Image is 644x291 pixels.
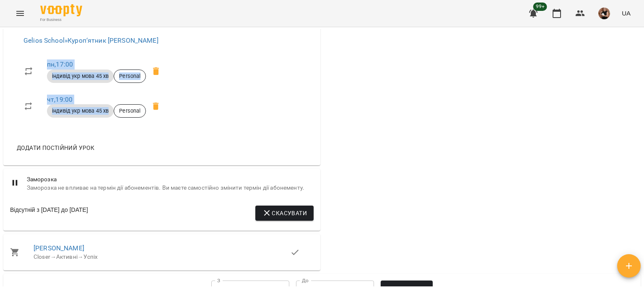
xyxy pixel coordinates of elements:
[17,143,94,153] span: Додати постійний урок
[618,5,634,21] button: UA
[255,206,314,221] button: Скасувати
[13,140,98,155] button: Додати постійний урок
[622,9,631,18] span: UA
[50,253,56,260] span: →
[533,3,547,11] span: 99+
[114,72,145,80] span: Personal
[40,17,82,23] span: For Business
[78,253,83,260] span: →
[27,175,314,184] span: Заморозка
[34,253,290,261] div: Closer Активні Успіх
[47,60,73,68] a: пн,17:00
[23,36,158,44] a: Gelios School»Куроп‘ятник [PERSON_NAME]
[146,96,166,116] span: Видалити приватний урок Куроп‘ятник Ольга чт 19:00 клієнта Лисицька Анастасія
[598,8,610,19] img: 5944c1aeb726a5a997002a54cb6a01a3.jpg
[47,95,73,103] a: чт,19:00
[114,107,145,115] span: Personal
[10,3,30,23] button: Menu
[47,107,114,115] span: індивід укр мова 45 хв
[27,184,314,192] span: Заморозка не впливає на термін дії абонементів. Ви маєте самостійно змінити термін дії абонементу.
[146,61,166,81] span: Видалити приватний урок Куроп‘ятник Ольга пн 17:00 клієнта Лисицька Анастасія
[262,208,307,218] span: Скасувати
[34,244,84,252] a: [PERSON_NAME]
[10,206,88,221] div: Відсутній з [DATE] до [DATE]
[47,72,114,80] span: індивід укр мова 45 хв
[40,4,82,16] img: Voopty Logo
